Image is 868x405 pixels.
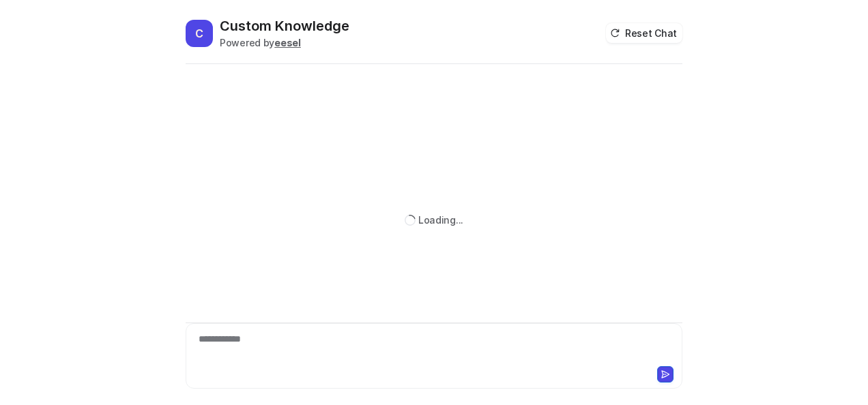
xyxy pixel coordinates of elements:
b: eesel [274,37,301,48]
button: Reset Chat [606,23,682,43]
h2: Custom Knowledge [220,16,349,35]
span: C [186,20,213,47]
div: Powered by [220,35,349,50]
div: Loading... [418,213,463,227]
